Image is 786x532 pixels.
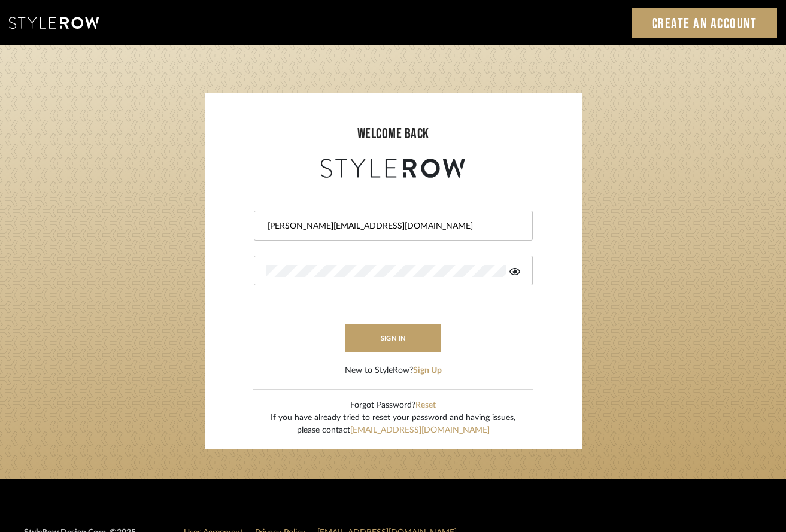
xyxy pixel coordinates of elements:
div: welcome back [217,123,570,145]
div: If you have already tried to reset your password and having issues, please contact [271,412,515,437]
button: Sign Up [413,364,442,377]
div: New to StyleRow? [345,364,442,377]
a: Create an Account [632,8,778,38]
button: Reset [415,399,436,412]
button: sign in [345,324,441,352]
a: [EMAIL_ADDRESS][DOMAIN_NAME] [350,426,490,434]
div: Forgot Password? [271,399,515,412]
input: Email Address [266,220,517,232]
